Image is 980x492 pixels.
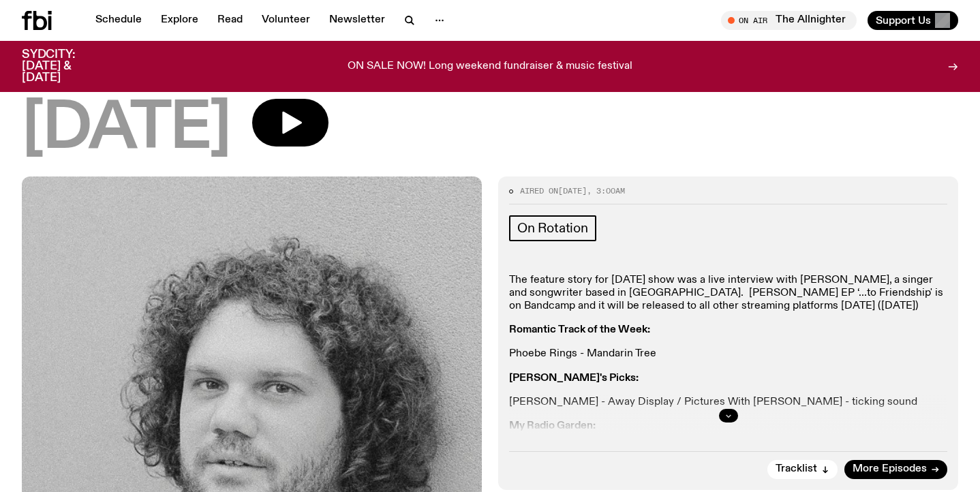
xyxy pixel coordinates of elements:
p: Phoebe Rings - Mandarin Tree [509,348,947,360]
span: [DATE] [558,185,587,196]
span: Tracklist [776,464,817,474]
h3: SYDCITY: [DATE] & [DATE] [22,49,109,84]
strong: [PERSON_NAME]'s Picks: [509,373,639,384]
a: Schedule [87,11,150,30]
a: More Episodes [844,460,947,479]
span: Aired on [520,185,558,196]
span: On Rotation [517,221,588,236]
p: The feature story for [DATE] show was a live interview with [PERSON_NAME], a singer and songwrite... [509,274,947,313]
button: Tracklist [767,460,838,479]
strong: Romantic Track of the Week: [509,324,650,335]
a: On Rotation [509,215,596,241]
span: More Episodes [853,464,927,474]
span: [DATE] [22,99,230,160]
a: Read [209,11,251,30]
span: Support Us [876,14,931,27]
span: , 3:00am [587,185,625,196]
a: Newsletter [321,11,393,30]
a: Volunteer [254,11,318,30]
a: Explore [153,11,206,30]
button: On AirThe Allnighter [721,11,857,30]
button: Support Us [868,11,958,30]
p: ON SALE NOW! Long weekend fundraiser & music festival [348,61,632,73]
